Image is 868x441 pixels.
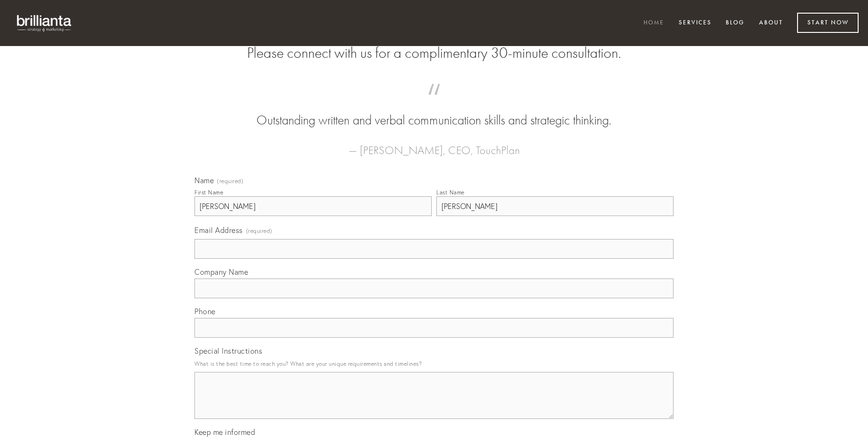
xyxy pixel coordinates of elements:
[209,93,659,130] blockquote: Outstanding written and verbal communication skills and strategic thinking.
[436,189,465,196] div: Last Name
[209,130,659,160] figcaption: — [PERSON_NAME], CEO, TouchPlan
[194,44,674,62] h2: Please connect with us for a complimentary 30-minute consultation.
[209,93,659,111] span: “
[9,9,80,37] img: brillianta - research, strategy, marketing
[217,178,243,184] span: (required)
[194,176,214,185] span: Name
[720,15,751,31] a: Blog
[194,189,223,196] div: First Name
[753,15,789,31] a: About
[637,15,670,31] a: Home
[797,13,859,33] a: Start Now
[194,307,216,316] span: Phone
[194,225,243,235] span: Email Address
[246,224,272,237] span: (required)
[194,267,248,277] span: Company Name
[194,357,674,370] p: What is the best time to reach you? What are your unique requirements and timelines?
[194,427,255,437] span: Keep me informed
[673,15,718,31] a: Services
[194,346,262,356] span: Special Instructions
